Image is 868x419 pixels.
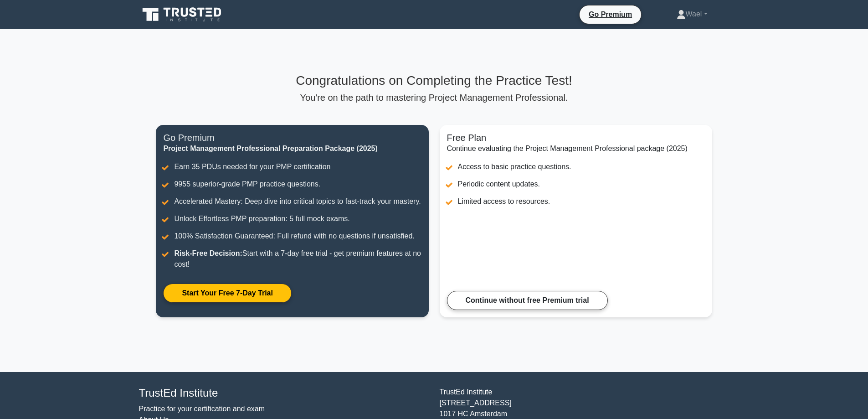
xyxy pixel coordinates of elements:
[139,387,429,400] h4: TrustEd Institute
[156,92,712,103] p: You're on the path to mastering Project Management Professional.
[583,9,637,20] a: Go Premium
[156,73,712,88] h3: Congratulations on Completing the Practice Test!
[139,405,265,413] a: Practice for your certification and exam
[163,284,291,303] a: Start Your Free 7-Day Trial
[655,5,729,23] a: Wael
[447,291,608,310] a: Continue without free Premium trial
